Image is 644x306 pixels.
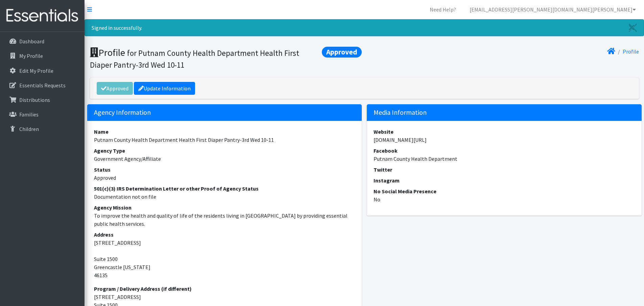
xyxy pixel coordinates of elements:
[367,104,642,121] h5: Media Information
[94,166,355,174] dt: Status
[3,93,82,107] a: Distributions
[94,231,114,238] strong: Address
[94,174,355,182] dd: Approved
[623,48,639,55] a: Profile
[3,64,82,78] a: Edit My Profile
[374,195,635,203] dd: No
[374,136,635,144] dd: [DOMAIN_NAME][URL]
[94,184,355,193] dt: 501(c)(3) IRS Determination Letter or other Proof of Agency Status
[19,82,66,89] p: Essentials Requests
[19,126,39,132] p: Children
[374,128,635,136] dt: Website
[94,231,355,279] address: [STREET_ADDRESS] Suite 1500 Greencastle [US_STATE] 46135
[374,147,635,155] dt: Facebook
[464,3,641,16] a: [EMAIL_ADDRESS][PERSON_NAME][DOMAIN_NAME][PERSON_NAME]
[87,104,362,121] h5: Agency Information
[94,136,355,144] dd: Putnam County Health Department Health First Diaper Pantry-3rd Wed 10-11
[19,67,53,74] p: Edit My Profile
[94,285,192,292] strong: Program / Delivery Address (if different)
[3,49,82,63] a: My Profile
[424,3,461,16] a: Need Help?
[3,35,82,48] a: Dashboard
[19,111,39,118] p: Families
[3,122,82,136] a: Children
[374,166,635,174] dt: Twitter
[94,155,355,163] dd: Government Agency/Affiliate
[94,128,355,136] dt: Name
[622,20,644,36] a: Close
[374,176,635,184] dt: Instagram
[94,147,355,155] dt: Agency Type
[374,187,635,195] dt: No Social Media Presence
[19,52,43,59] p: My Profile
[90,47,362,70] h1: Profile
[19,38,44,45] p: Dashboard
[85,19,644,36] div: Signed in successfully.
[3,79,82,92] a: Essentials Requests
[90,48,299,70] small: for Putnam County Health Department Health First Diaper Pantry-3rd Wed 10-11
[94,203,355,212] dt: Agency Mission
[19,96,50,103] p: Distributions
[374,155,635,163] dd: Putnam County Health Department
[3,108,82,121] a: Families
[94,193,355,201] dd: Documentation not on file
[3,4,82,27] img: HumanEssentials
[322,47,362,58] span: Approved
[94,212,355,228] dd: To improve the health and quality of life of the residents living in [GEOGRAPHIC_DATA] by providi...
[134,82,195,95] a: Update Information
